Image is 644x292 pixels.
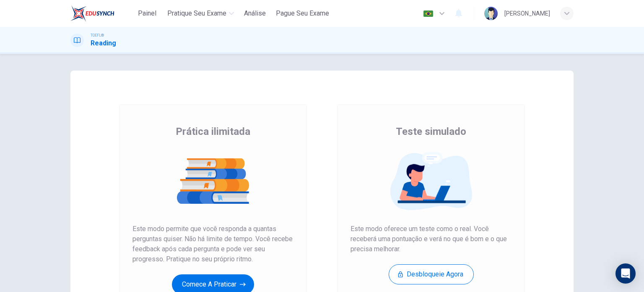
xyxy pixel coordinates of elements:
button: Análise [241,6,269,21]
span: Pratique seu exame [167,8,226,18]
span: TOEFL® [91,32,104,38]
div: [PERSON_NAME] [504,8,550,18]
button: Painel [134,6,161,21]
span: Análise [244,8,266,18]
h1: Reading [91,38,116,48]
span: Pague Seu Exame [276,8,329,18]
span: Este modo permite que você responda a quantas perguntas quiser. Não há limite de tempo. Você rece... [132,224,293,264]
span: Painel [138,8,156,18]
span: Este modo oferece um teste como o real. Você receberá uma pontuação e verá no que é bom e o que p... [351,224,512,254]
button: Pague Seu Exame [273,6,332,21]
a: EduSynch logo [70,5,134,22]
img: Profile picture [484,7,498,20]
img: pt [423,11,434,17]
div: Open Intercom Messenger [615,263,636,284]
button: Pratique seu exame [164,6,237,21]
button: Desbloqueie agora [389,264,474,284]
img: EduSynch logo [70,5,114,22]
span: Teste simulado [396,125,466,138]
span: Prática ilimitada [176,125,250,138]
